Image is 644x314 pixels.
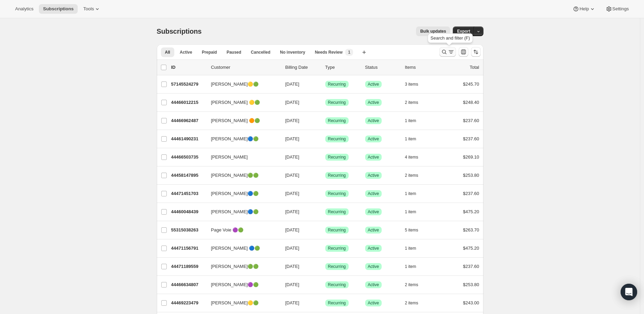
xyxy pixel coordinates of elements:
p: 57145524279 [171,81,206,88]
span: No inventory [280,50,305,55]
button: 2 items [405,280,426,290]
span: $269.10 [463,154,479,160]
div: 44466012215[PERSON_NAME] 🟡🟢[DATE]SuccessRecurringSuccessActive2 items$248.40 [171,98,479,107]
button: [PERSON_NAME] [207,152,276,163]
span: Recurring [328,82,346,87]
span: Active [368,100,379,105]
span: Recurring [328,118,346,123]
span: 4 items [405,154,418,160]
span: 1 item [405,246,416,251]
span: [PERSON_NAME]🟡🟢 [211,81,259,88]
div: Type [325,64,360,71]
span: Needs Review [315,50,343,55]
p: 44460048439 [171,208,206,215]
span: [PERSON_NAME] [211,154,248,161]
p: 44466012215 [171,99,206,106]
button: [PERSON_NAME]🟡🟢 [207,79,276,90]
span: [DATE] [285,100,299,105]
span: Active [368,227,379,233]
button: [PERSON_NAME] 🔵🟢 [207,243,276,254]
span: 2 items [405,173,418,178]
span: Recurring [328,136,346,142]
span: 3 items [405,82,418,87]
span: [PERSON_NAME]🔵🟢 [211,208,259,215]
span: Active [368,136,379,142]
div: 44460048439[PERSON_NAME]🔵🟢[DATE]SuccessRecurringSuccessActive1 item$475.20 [171,207,479,217]
button: [PERSON_NAME]🟢🟢 [207,261,276,272]
span: Recurring [328,154,346,160]
button: 3 items [405,79,426,89]
span: Cancelled [251,50,271,55]
span: $248.40 [463,100,479,105]
p: Status [365,64,400,71]
p: 44458147895 [171,172,206,179]
button: [PERSON_NAME]🔵🟢 [207,206,276,217]
span: $253.80 [463,173,479,178]
button: Help [568,4,600,14]
span: [PERSON_NAME] 🟠🟢 [211,117,260,124]
span: Subscriptions [43,6,74,12]
div: 44471451703[PERSON_NAME]🔵🟢[DATE]SuccessRecurringSuccessActive1 item$237.60 [171,189,479,198]
div: 44466962487[PERSON_NAME] 🟠🟢[DATE]SuccessRecurringSuccessActive1 item$237.60 [171,116,479,126]
div: 44466634807[PERSON_NAME]🟣🟢[DATE]SuccessRecurringSuccessActive2 items$253.80 [171,280,479,290]
span: Analytics [15,6,33,12]
p: Billing Date [285,64,320,71]
span: Page Voie 🟣🟢 [211,227,244,234]
span: Active [368,118,379,123]
span: [DATE] [285,282,299,287]
button: 1 item [405,134,424,144]
span: Active [368,246,379,251]
span: 1 [348,50,350,55]
span: [DATE] [285,82,299,87]
span: 2 items [405,100,418,105]
button: 1 item [405,116,424,126]
span: [PERSON_NAME]🔵🟢 [211,136,259,142]
span: [PERSON_NAME]🟢🟢 [211,172,259,179]
div: 44469223479[PERSON_NAME]🟡🟢[DATE]SuccessRecurringSuccessActive2 items$243.00 [171,298,479,308]
span: [DATE] [285,191,299,196]
button: Customize table column order and visibility [459,47,468,57]
span: $475.20 [463,209,479,214]
button: Create new view [359,47,370,57]
button: [PERSON_NAME]🟡🟢 [207,297,276,308]
p: 44471156791 [171,245,206,252]
p: Customer [211,64,280,71]
span: Subscriptions [157,28,202,35]
span: Recurring [328,209,346,215]
div: 44458147895[PERSON_NAME]🟢🟢[DATE]SuccessRecurringSuccessActive2 items$253.80 [171,171,479,180]
button: Settings [601,4,633,14]
span: Active [180,50,192,55]
span: 1 item [405,191,416,196]
div: Items [405,64,439,71]
span: Paused [227,50,241,55]
div: 44466503735[PERSON_NAME][DATE]SuccessRecurringSuccessActive4 items$269.10 [171,152,479,162]
div: 55315038263Page Voie 🟣🟢[DATE]SuccessRecurringSuccessActive5 items$263.70 [171,225,479,235]
span: Active [368,173,379,178]
span: Active [368,154,379,160]
span: Active [368,282,379,288]
span: [DATE] [285,118,299,123]
span: Recurring [328,282,346,288]
div: Open Intercom Messenger [621,284,637,300]
button: 2 items [405,171,426,180]
button: [PERSON_NAME]🟢🟢 [207,170,276,181]
button: 2 items [405,98,426,107]
span: 5 items [405,227,418,233]
span: 1 item [405,209,416,215]
span: [DATE] [285,173,299,178]
div: 57145524279[PERSON_NAME]🟡🟢[DATE]SuccessRecurringSuccessActive3 items$245.70 [171,79,479,89]
p: 44469223479 [171,300,206,306]
span: Recurring [328,300,346,306]
span: $237.60 [463,118,479,123]
span: 1 item [405,136,416,142]
span: Recurring [328,100,346,105]
span: Export [457,29,470,34]
div: 44461490231[PERSON_NAME]🔵🟢[DATE]SuccessRecurringSuccessActive1 item$237.60 [171,134,479,144]
button: 1 item [405,207,424,217]
span: [DATE] [285,246,299,251]
div: 44471189559[PERSON_NAME]🟢🟢[DATE]SuccessRecurringSuccessActive1 item$237.60 [171,262,479,271]
span: [DATE] [285,264,299,269]
button: [PERSON_NAME]🔵🟢 [207,133,276,144]
button: 4 items [405,152,426,162]
p: 44466503735 [171,154,206,161]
